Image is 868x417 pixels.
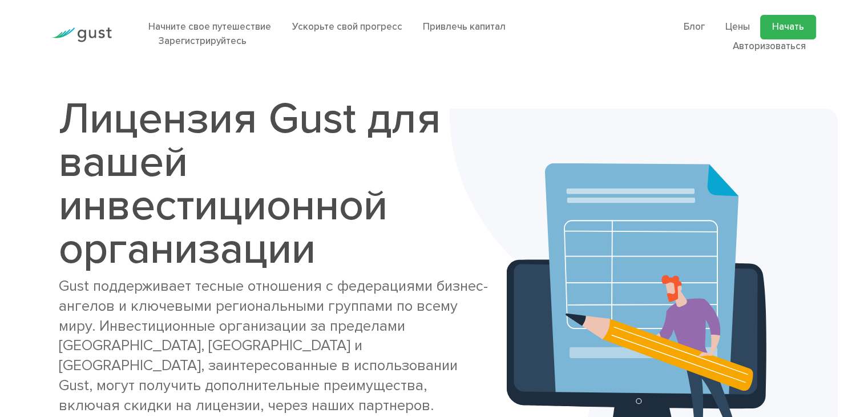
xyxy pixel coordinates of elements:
[52,27,112,42] img: Логотип Порыва
[772,21,804,33] font: Начать
[760,15,816,40] a: Начать
[292,21,402,33] a: Ускорьте свой прогресс
[422,21,505,33] a: Привлечь капитал
[725,21,750,33] a: Цены
[148,21,271,33] a: Начните свое путешествие
[684,21,705,33] a: Блог
[59,93,441,275] font: Лицензия Gust для вашей инвестиционной организации
[733,41,806,52] a: Авторизоваться
[59,277,488,414] font: Gust поддерживает тесные отношения с федерациями бизнес-ангелов и ключевыми региональными группам...
[159,35,247,47] a: Зарегистрируйтесь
